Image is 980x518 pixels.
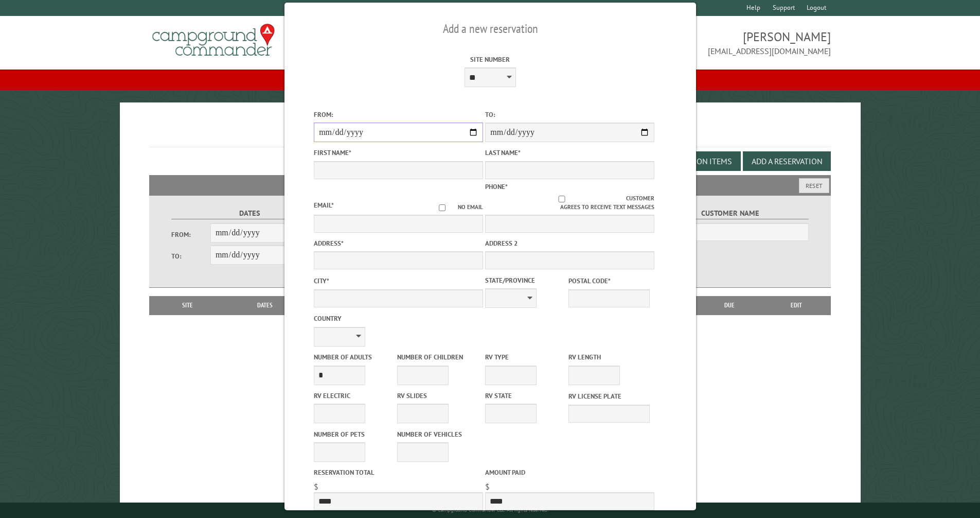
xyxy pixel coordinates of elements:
label: From: [171,230,210,239]
label: First Name [314,148,483,158]
label: RV State [485,391,566,401]
label: Customer Name [652,208,809,219]
label: Number of Pets [314,429,395,439]
input: Customer agrees to receive text messages [497,196,626,202]
label: To: [171,251,210,261]
button: Reset [799,178,829,193]
h2: Add a new reservation [314,19,667,39]
label: RV Slides [397,391,478,401]
th: Site [154,296,221,315]
label: Country [314,314,483,323]
label: Reservation Total [314,468,483,477]
label: No email [426,203,483,212]
label: RV Type [485,352,566,362]
span: $ [485,481,490,492]
h2: Filters [149,175,831,195]
label: Dates [171,208,328,219]
button: Edit Add-on Items [652,151,741,171]
label: Address 2 [485,238,654,248]
label: Last Name [485,148,654,158]
label: State/Province [485,275,566,285]
input: No email [426,204,458,211]
label: From: [314,110,483,119]
img: Campground Commander [149,20,278,60]
th: Edit [762,296,831,315]
label: To: [485,110,654,119]
label: Number of Adults [314,352,395,362]
label: City [314,276,483,286]
h1: Reservations [149,119,831,147]
th: Dates [221,296,309,315]
label: RV Length [568,352,650,362]
button: Add a Reservation [743,151,831,171]
label: RV License Plate [568,391,650,401]
small: © Campground Commander LLC. All rights reserved. [432,507,548,513]
label: Number of Vehicles [397,429,478,439]
label: Amount paid [485,468,654,477]
label: Site Number [405,55,575,64]
label: Number of Children [397,352,478,362]
label: Customer agrees to receive text messages [485,194,654,212]
label: Postal Code [568,276,650,286]
label: Phone [485,182,508,191]
span: $ [314,481,318,492]
label: RV Electric [314,391,395,401]
label: Email [314,201,334,210]
th: Due [697,296,762,315]
label: Address [314,238,483,248]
